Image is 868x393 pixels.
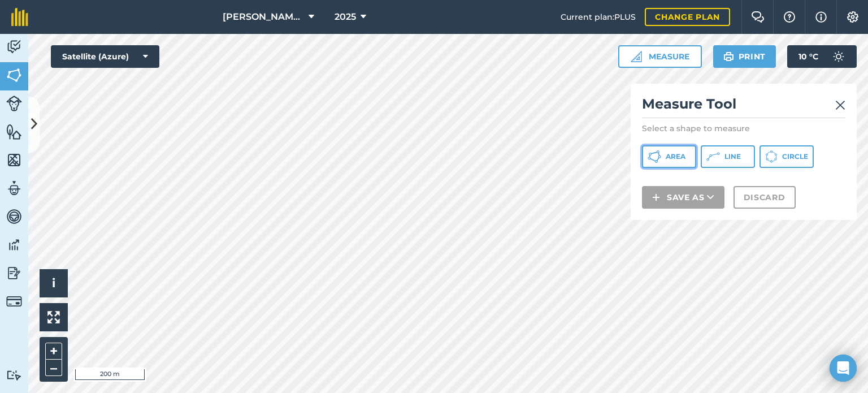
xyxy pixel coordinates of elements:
[666,152,685,161] span: Area
[701,145,755,168] button: Line
[6,96,22,111] img: svg+xml;base64,PD94bWwgdmVyc2lvbj0iMS4wIiBlbmNvZGluZz0idXRmLTgiPz4KPCEtLSBHZW5lcmF0b3I6IEFkb2JlIE...
[846,11,860,23] img: A cog icon
[751,11,765,23] img: Two speech bubbles overlapping with the left bubble in the forefront
[713,45,776,68] button: Print
[642,186,724,209] button: Save as
[40,269,68,297] button: i
[6,293,22,309] img: svg+xml;base64,PD94bWwgdmVyc2lvbj0iMS4wIiBlbmNvZGluZz0idXRmLTgiPz4KPCEtLSBHZW5lcmF0b3I6IEFkb2JlIE...
[787,45,857,68] button: 10 °C
[815,10,827,24] img: svg+xml;base64,PHN2ZyB4bWxucz0iaHR0cDovL3d3dy53My5vcmcvMjAwMC9zdmciIHdpZHRoPSIxNyIgaGVpZ2h0PSIxNy...
[830,355,857,382] div: Open Intercom Messenger
[6,38,22,55] img: svg+xml;base64,PD94bWwgdmVyc2lvbj0iMS4wIiBlbmNvZGluZz0idXRmLTgiPz4KPCEtLSBHZW5lcmF0b3I6IEFkb2JlIE...
[6,123,22,140] img: svg+xml;base64,PHN2ZyB4bWxucz0iaHR0cDovL3d3dy53My5vcmcvMjAwMC9zdmciIHdpZHRoPSI1NiIgaGVpZ2h0PSI2MC...
[631,51,642,62] img: Ruler icon
[827,45,850,68] img: svg+xml;base64,PD94bWwgdmVyc2lvbj0iMS4wIiBlbmNvZGluZz0idXRmLTgiPz4KPCEtLSBHZW5lcmF0b3I6IEFkb2JlIE...
[52,276,55,290] span: i
[11,8,28,26] img: fieldmargin Logo
[783,11,796,23] img: A question mark icon
[724,152,741,161] span: Line
[642,145,696,168] button: Area
[618,45,702,68] button: Measure
[45,343,62,360] button: +
[6,67,22,84] img: svg+xml;base64,PHN2ZyB4bWxucz0iaHR0cDovL3d3dy53My5vcmcvMjAwMC9zdmciIHdpZHRoPSI1NiIgaGVpZ2h0PSI2MC...
[45,360,62,376] button: –
[734,186,796,209] button: Discard
[723,50,734,63] img: svg+xml;base64,PHN2ZyB4bWxucz0iaHR0cDovL3d3dy53My5vcmcvMjAwMC9zdmciIHdpZHRoPSIxOSIgaGVpZ2h0PSIyNC...
[561,11,636,23] span: Current plan : PLUS
[798,45,818,68] span: 10 ° C
[759,145,814,168] button: Circle
[47,311,60,323] img: Four arrows, one pointing top left, one top right, one bottom right and the last bottom left
[223,10,304,24] span: [PERSON_NAME] farm
[6,152,22,169] img: svg+xml;base64,PHN2ZyB4bWxucz0iaHR0cDovL3d3dy53My5vcmcvMjAwMC9zdmciIHdpZHRoPSI1NiIgaGVpZ2h0PSI2MC...
[6,370,22,381] img: svg+xml;base64,PD94bWwgdmVyc2lvbj0iMS4wIiBlbmNvZGluZz0idXRmLTgiPz4KPCEtLSBHZW5lcmF0b3I6IEFkb2JlIE...
[782,152,808,161] span: Circle
[6,180,22,197] img: svg+xml;base64,PD94bWwgdmVyc2lvbj0iMS4wIiBlbmNvZGluZz0idXRmLTgiPz4KPCEtLSBHZW5lcmF0b3I6IEFkb2JlIE...
[645,8,730,26] a: Change plan
[835,98,845,112] img: svg+xml;base64,PHN2ZyB4bWxucz0iaHR0cDovL3d3dy53My5vcmcvMjAwMC9zdmciIHdpZHRoPSIyMiIgaGVpZ2h0PSIzMC...
[6,208,22,225] img: svg+xml;base64,PD94bWwgdmVyc2lvbj0iMS4wIiBlbmNvZGluZz0idXRmLTgiPz4KPCEtLSBHZW5lcmF0b3I6IEFkb2JlIE...
[51,45,159,68] button: Satellite (Azure)
[6,265,22,282] img: svg+xml;base64,PD94bWwgdmVyc2lvbj0iMS4wIiBlbmNvZGluZz0idXRmLTgiPz4KPCEtLSBHZW5lcmF0b3I6IEFkb2JlIE...
[642,123,845,134] p: Select a shape to measure
[335,10,356,24] span: 2025
[642,95,845,118] h2: Measure Tool
[652,191,660,204] img: svg+xml;base64,PHN2ZyB4bWxucz0iaHR0cDovL3d3dy53My5vcmcvMjAwMC9zdmciIHdpZHRoPSIxNCIgaGVpZ2h0PSIyNC...
[6,236,22,253] img: svg+xml;base64,PD94bWwgdmVyc2lvbj0iMS4wIiBlbmNvZGluZz0idXRmLTgiPz4KPCEtLSBHZW5lcmF0b3I6IEFkb2JlIE...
